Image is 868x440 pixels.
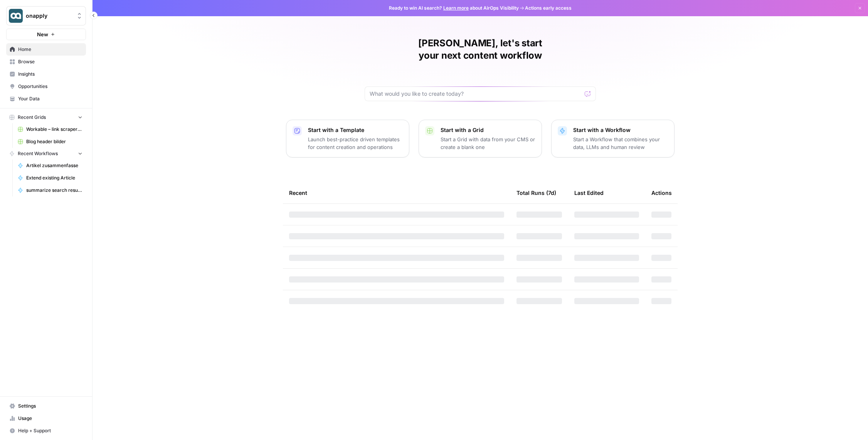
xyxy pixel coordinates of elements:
[14,172,86,184] a: Extend existing Article
[14,159,86,172] a: Artikel zusammenfasse
[286,120,409,157] button: Start with a TemplateLaunch best-practice driven templates for content creation and operations
[18,95,82,102] span: Your Data
[26,162,82,169] span: Artikel zusammenfasse
[14,135,86,148] a: Blog header bilder
[389,5,519,12] span: Ready to win AI search? about AirOps Visibility
[37,30,48,38] span: New
[18,427,82,434] span: Help + Support
[441,126,535,134] p: Start with a Grid
[419,120,542,157] button: Start with a GridStart a Grid with data from your CMS or create a blank one
[18,114,46,121] span: Recent Grids
[6,29,86,40] button: New
[26,12,72,20] span: onapply
[525,5,572,12] span: Actions early access
[551,120,675,157] button: Start with a WorkflowStart a Workflow that combines your data, LLMs and human review
[18,150,58,157] span: Recent Workflows
[18,46,82,53] span: Home
[18,71,82,78] span: Insights
[365,37,596,62] h1: [PERSON_NAME], let's start your next content workflow
[6,80,86,93] a: Opportunities
[6,43,86,56] a: Home
[443,5,469,11] a: Learn more
[6,93,86,105] a: Your Data
[574,182,604,203] div: Last Edited
[651,182,672,203] div: Actions
[26,138,82,145] span: Blog header bilder
[6,68,86,80] a: Insights
[308,135,403,151] p: Launch best-practice driven templates for content creation and operations
[18,83,82,90] span: Opportunities
[308,126,403,134] p: Start with a Template
[370,90,582,98] input: What would you like to create today?
[26,187,82,194] span: summarize search results
[441,135,535,151] p: Start a Grid with data from your CMS or create a blank one
[18,415,82,422] span: Usage
[573,126,668,134] p: Start with a Workflow
[6,148,86,159] button: Recent Workflows
[289,182,504,203] div: Recent
[6,112,86,123] button: Recent Grids
[18,403,82,410] span: Settings
[18,58,82,65] span: Browse
[6,412,86,425] a: Usage
[26,174,82,181] span: Extend existing Article
[6,6,86,25] button: Workspace: onapply
[9,9,23,23] img: onapply Logo
[26,126,82,133] span: Workable – link scraper Grid
[6,425,86,437] button: Help + Support
[6,56,86,68] a: Browse
[573,135,668,151] p: Start a Workflow that combines your data, LLMs and human review
[516,182,556,203] div: Total Runs (7d)
[6,400,86,412] a: Settings
[14,123,86,135] a: Workable – link scraper Grid
[14,184,86,196] a: summarize search results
